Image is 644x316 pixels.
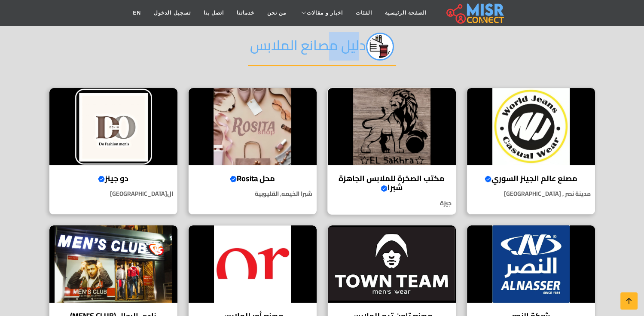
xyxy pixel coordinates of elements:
[44,88,183,215] a: دو جينز دو جينز ال[GEOGRAPHIC_DATA]
[147,5,197,21] a: تسجيل الدخول
[328,225,456,303] img: مصنع تاون تيم للملابس
[349,5,378,21] a: الفئات
[473,174,589,183] h4: مصنع عالم الجينز السوري
[127,5,148,21] a: EN
[461,88,601,215] a: مصنع عالم الجينز السوري مصنع عالم الجينز السوري مدينة نصر , [GEOGRAPHIC_DATA]
[189,88,317,165] img: محل Rosita
[230,176,237,182] svg: Verified account
[328,199,456,208] p: جيزة
[49,189,177,198] p: ال[GEOGRAPHIC_DATA]
[189,189,317,198] p: شبرا الخيمه, القليوبية
[485,176,491,182] svg: Verified account
[328,88,456,165] img: مكتب الصخرة للملابس الجاهزة شبرا
[307,9,343,17] span: اخبار و مقالات
[248,33,396,66] h2: دليل مصانع الملابس
[293,5,349,21] a: اخبار و مقالات
[446,2,504,24] img: main.misr_connect
[195,174,310,183] h4: محل Rosita
[322,88,461,215] a: مكتب الصخرة للملابس الجاهزة شبرا مكتب الصخرة للملابس الجاهزة شبرا جيزة
[49,225,177,303] img: نادي الرجال (MEN'S CLUB)
[334,174,449,192] h4: مكتب الصخرة للملابس الجاهزة شبرا
[366,33,394,61] img: jc8qEEzyi89FPzAOrPPq.png
[189,225,317,303] img: مصنع أور للملابس
[381,185,388,192] svg: Verified account
[378,5,433,21] a: الصفحة الرئيسية
[467,88,595,165] img: مصنع عالم الجينز السوري
[49,88,177,165] img: دو جينز
[467,189,595,198] p: مدينة نصر , [GEOGRAPHIC_DATA]
[56,174,171,183] h4: دو جينز
[183,88,322,215] a: محل Rosita محل Rosita شبرا الخيمه, القليوبية
[261,5,293,21] a: من نحن
[197,5,230,21] a: اتصل بنا
[98,176,105,182] svg: Verified account
[230,5,261,21] a: خدماتنا
[467,225,595,303] img: شركة النصر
